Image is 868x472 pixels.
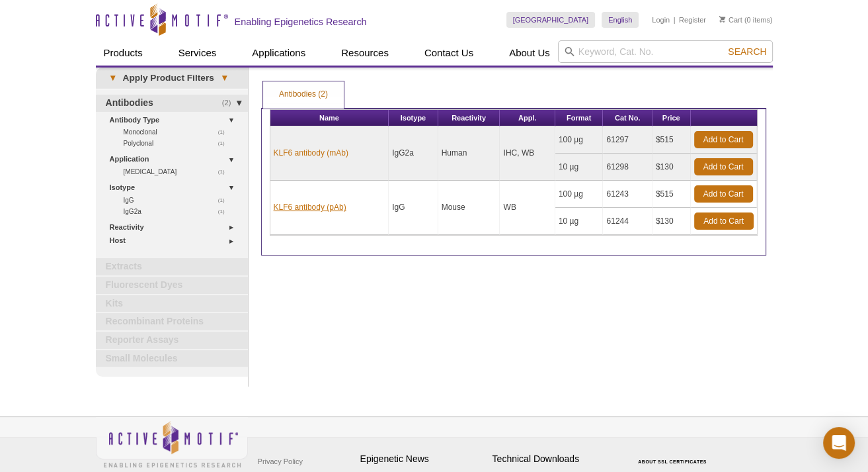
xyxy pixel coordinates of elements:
[218,195,232,206] span: (1)
[110,220,240,234] a: Reactivity
[124,126,232,138] a: (1)Monoclonal
[652,208,691,235] td: $130
[263,81,344,108] a: Antibodies (2)
[555,110,604,126] th: Format
[96,258,248,275] a: Extracts
[823,427,855,459] div: Open Intercom Messenger
[96,295,248,312] a: Kits
[124,206,232,217] a: (1)IgG2a
[389,181,438,235] td: IgG
[652,110,691,126] th: Price
[602,12,639,28] a: English
[389,110,438,126] th: Isotype
[255,451,306,471] a: Privacy Policy
[235,16,367,28] h2: Enabling Epigenetics Research
[96,95,248,112] a: (2)Antibodies
[694,185,753,203] a: Add to Cart
[110,152,240,166] a: Application
[724,46,770,58] button: Search
[124,195,232,206] a: (1)IgG
[96,350,248,367] a: Small Molecules
[555,208,604,235] td: 10 µg
[603,126,652,154] td: 61297
[416,40,481,66] a: Contact Us
[389,126,438,181] td: IgG2a
[500,181,555,235] td: WB
[96,68,248,89] a: ▾Apply Product Filters▾
[96,313,248,330] a: Recombinant Proteins
[438,181,500,235] td: Mouse
[110,234,240,248] a: Host
[110,181,240,195] a: Isotype
[124,166,232,177] a: (1)[MEDICAL_DATA]
[218,126,232,138] span: (1)
[218,166,232,177] span: (1)
[124,138,232,149] a: (1)Polyclonal
[652,154,691,181] td: $130
[96,332,248,349] a: Reporter Assays
[500,126,555,181] td: IHC, WB
[638,459,707,464] a: ABOUT SSL CERTIFICATES
[506,12,596,28] a: [GEOGRAPHIC_DATA]
[110,113,240,127] a: Antibody Type
[603,181,652,208] td: 61243
[171,40,225,66] a: Services
[96,417,248,471] img: Active Motif,
[500,110,555,126] th: Appl.
[719,15,742,24] a: Cart
[652,181,691,208] td: $515
[214,72,235,84] span: ▾
[438,110,500,126] th: Reactivity
[244,40,313,66] a: Applications
[218,206,232,217] span: (1)
[558,40,773,63] input: Keyword, Cat. No.
[652,126,691,154] td: $515
[555,181,604,208] td: 100 µg
[719,16,725,23] img: Your Cart
[274,201,346,213] a: KLF6 antibody (pAb)
[438,126,500,181] td: Human
[694,212,754,230] a: Add to Cart
[270,110,389,126] th: Name
[603,110,652,126] th: Cat No.
[694,158,753,175] a: Add to Cart
[274,147,348,159] a: KLF6 antibody (mAb)
[603,208,652,235] td: 61244
[501,40,558,66] a: About Us
[96,277,248,294] a: Fluorescent Dyes
[333,40,397,66] a: Resources
[360,453,486,465] h4: Epigenetic News
[603,154,652,181] td: 61298
[555,154,604,181] td: 10 µg
[493,453,618,465] h4: Technical Downloads
[679,15,706,24] a: Register
[218,138,232,149] span: (1)
[625,440,724,469] table: Click to Verify - This site chose Symantec SSL for secure e-commerce and confidential communicati...
[102,72,123,84] span: ▾
[222,95,239,112] span: (2)
[674,12,676,28] li: |
[96,40,151,66] a: Products
[728,46,766,57] span: Search
[719,12,773,28] li: (0 items)
[694,131,753,148] a: Add to Cart
[555,126,604,154] td: 100 µg
[652,15,670,24] a: Login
